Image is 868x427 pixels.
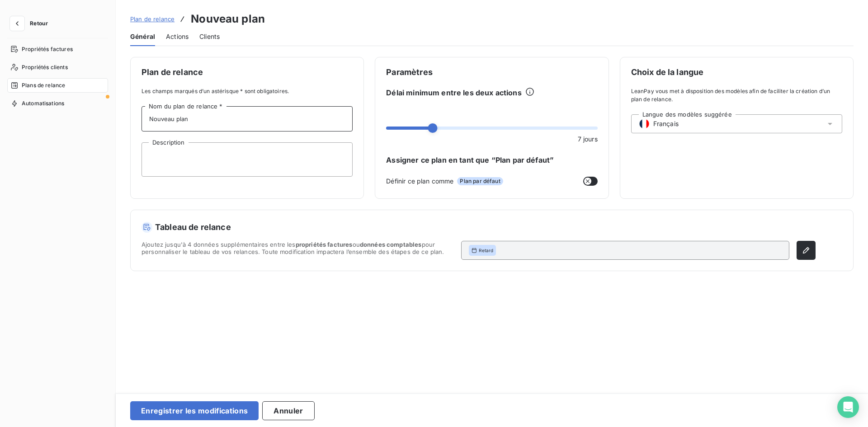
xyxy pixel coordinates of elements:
span: Ajoutez jusqu'à 4 données supplémentaires entre les ou pour personnaliser le tableau de vos relan... [142,241,454,260]
button: Enregistrer les modifications [130,401,259,420]
span: Délai minimum entre les deux actions [386,87,521,98]
span: Retour [30,21,48,26]
span: Choix de la langue [631,68,842,76]
h3: Nouveau plan [191,11,265,27]
a: Propriétés factures [7,42,108,56]
a: Plan de relance [130,14,175,23]
span: données comptables [360,241,422,248]
span: Plans de relance [22,81,65,89]
span: Assigner ce plan en tant que “Plan par défaut” [386,155,597,165]
span: Définir ce plan comme [386,176,453,186]
span: propriétés factures [296,241,353,248]
input: placeholder [142,106,353,131]
h5: Tableau de relance [142,221,816,234]
button: Retour [7,16,55,31]
span: LeanPay vous met à disposition des modèles afin de faciliter la création d’un plan de relance. [631,87,842,103]
span: 7 jours [578,134,598,144]
span: Général [130,32,155,41]
span: Plan par défaut [457,177,503,185]
span: Les champs marqués d’un astérisque * sont obligatoires. [142,87,353,95]
span: Propriétés factures [22,45,73,53]
span: Retard [479,247,493,253]
a: Plans de relance [7,78,108,93]
span: Automatisations [22,99,64,108]
span: Plan de relance [130,15,175,23]
a: Automatisations [7,96,108,111]
span: Paramètres [386,68,597,76]
span: Propriétés clients [22,63,68,71]
div: Open Intercom Messenger [837,396,859,418]
span: Plan de relance [142,68,353,76]
a: Propriétés clients [7,60,108,75]
span: Actions [166,32,189,41]
span: Clients [199,32,220,41]
button: Annuler [262,401,314,420]
span: Français [653,119,679,128]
